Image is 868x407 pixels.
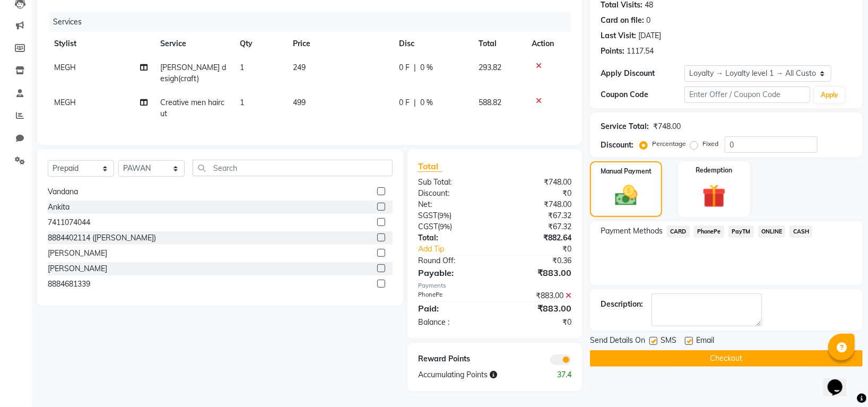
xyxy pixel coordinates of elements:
div: 8884402114 ([PERSON_NAME]) [48,232,156,244]
div: Coupon Code [601,89,684,100]
span: 0 % [420,62,433,73]
div: Ankita [48,202,70,213]
input: Enter Offer / Coupon Code [684,86,810,103]
div: 0 [646,15,650,26]
span: | [414,62,416,73]
span: CARD [667,226,690,238]
div: Service Total: [601,121,649,132]
div: 37.4 [537,369,579,380]
div: Paid: [410,302,495,315]
input: Search [193,160,393,176]
span: 0 F [399,62,410,73]
div: 8884681339 [48,279,90,290]
span: Creative men haircut [160,98,224,118]
span: CGST [418,222,438,231]
div: Card on file: [601,15,644,26]
div: ₹67.32 [495,221,580,232]
div: Discount: [601,140,633,151]
label: Percentage [652,139,686,149]
span: 1 [240,63,244,72]
label: Manual Payment [601,167,652,176]
label: Fixed [702,139,718,149]
span: MEGH [54,98,76,107]
span: PayTM [728,226,754,238]
div: Round Off: [410,255,495,266]
div: Last Visit: [601,30,636,41]
span: [PERSON_NAME] desigh(craft) [160,63,226,83]
span: CASH [789,226,812,238]
img: _gift.svg [695,181,733,211]
div: Sub Total: [410,177,495,188]
div: Description: [601,299,643,310]
a: Add Tip [410,244,509,255]
div: ₹0 [509,244,579,255]
th: Disc [393,32,472,56]
span: Email [696,335,714,348]
div: Services [49,12,579,32]
div: ₹748.00 [495,177,580,188]
div: 1117.54 [627,46,654,57]
span: SMS [661,335,676,348]
div: ₹0.36 [495,255,580,266]
div: PhonePe [410,290,495,301]
button: Checkout [590,350,863,367]
div: [DATE] [638,30,661,41]
label: Redemption [696,166,733,175]
th: Qty [233,32,287,56]
span: Send Details On [590,335,645,348]
span: Total [418,161,442,172]
div: Vandana [48,186,78,197]
span: 249 [293,63,306,72]
span: 1 [240,98,244,107]
span: | [414,97,416,108]
th: Total [472,32,525,56]
img: _cash.svg [608,183,645,209]
span: SGST [418,211,437,220]
div: [PERSON_NAME] [48,248,107,259]
span: Payment Methods [601,226,663,237]
button: Apply [814,87,845,103]
span: MEGH [54,63,76,72]
div: Reward Points [410,353,495,365]
span: 9% [440,222,450,231]
span: 588.82 [479,98,501,107]
div: Discount: [410,188,495,199]
div: ₹883.00 [495,302,580,315]
div: ₹748.00 [495,199,580,210]
div: [PERSON_NAME] [48,263,107,274]
div: ₹882.64 [495,232,580,244]
div: Accumulating Points [410,369,537,380]
span: 0 % [420,97,433,108]
span: ONLINE [758,226,786,238]
span: PhonePe [694,226,724,238]
div: ₹883.00 [495,266,580,279]
div: ₹0 [495,188,580,199]
iframe: chat widget [823,365,857,396]
div: Apply Discount [601,68,684,79]
div: Payments [418,281,571,290]
div: Balance : [410,317,495,328]
th: Price [287,32,393,56]
div: ₹0 [495,317,580,328]
div: Net: [410,199,495,210]
div: ₹67.32 [495,210,580,221]
div: ( ) [410,221,495,232]
span: 9% [439,211,449,220]
span: 0 F [399,97,410,108]
div: 7411074044 [48,217,90,228]
th: Stylist [48,32,154,56]
div: Total: [410,232,495,244]
th: Action [525,32,571,56]
th: Service [154,32,233,56]
div: Payable: [410,266,495,279]
div: ₹748.00 [653,121,681,132]
div: ( ) [410,210,495,221]
span: 499 [293,98,306,107]
div: ₹883.00 [495,290,580,301]
div: Points: [601,46,624,57]
span: 293.82 [479,63,501,72]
